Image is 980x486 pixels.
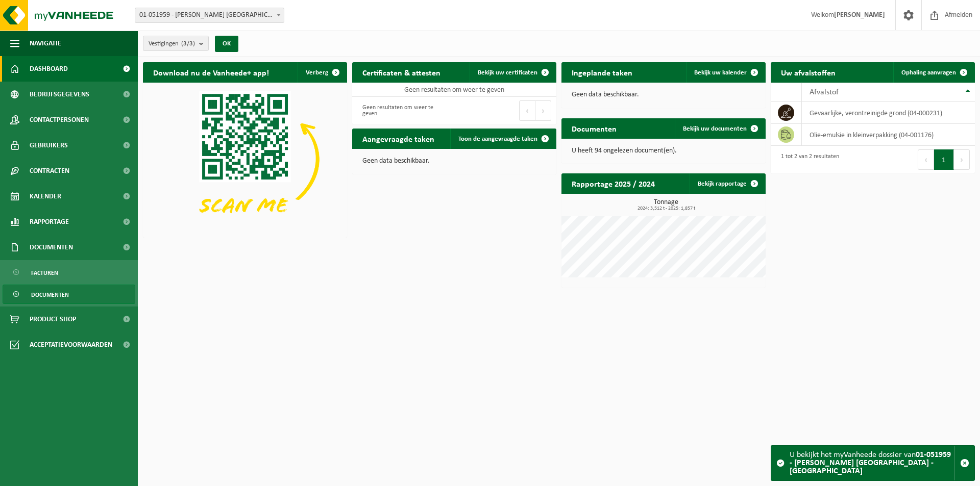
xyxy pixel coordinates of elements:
td: gevaarlijke, verontreinigde grond (04-000231) [802,102,975,124]
span: Contracten [30,158,69,184]
button: Verberg [298,62,346,83]
a: Bekijk uw kalender [686,62,765,83]
span: Dashboard [30,56,68,82]
strong: [PERSON_NAME] [834,11,885,19]
div: Geen resultaten om weer te geven [357,99,449,122]
span: Kalender [30,184,61,209]
span: Bekijk uw documenten [683,125,747,132]
p: U heeft 94 ongelezen document(en). [572,147,755,155]
a: Bekijk rapportage [690,173,765,194]
td: Geen resultaten om weer te geven [352,83,556,97]
span: Vestigingen [149,36,195,52]
h3: Tonnage [567,199,766,211]
span: 2024: 3,512 t - 2025: 1,857 t [567,206,766,211]
button: OK [215,36,238,52]
span: 01-051959 - EMELIA NV - GENT [135,8,284,23]
h2: Certificaten & attesten [352,62,451,82]
p: Geen data beschikbaar. [362,158,546,165]
span: Product Shop [30,306,76,332]
a: Bekijk uw certificaten [470,62,555,83]
span: 01-051959 - EMELIA NV - GENT [135,8,284,22]
a: Bekijk uw documenten [675,118,765,139]
h2: Rapportage 2025 / 2024 [561,173,665,193]
div: U bekijkt het myVanheede dossier van [790,446,954,480]
span: Toon de aangevraagde taken [458,136,537,142]
span: Ophaling aanvragen [901,69,956,76]
span: Bedrijfsgegevens [30,82,89,107]
button: 1 [934,149,954,170]
h2: Uw afvalstoffen [771,62,846,82]
span: Bekijk uw certificaten [478,69,537,76]
span: Verberg [306,69,328,76]
span: Contactpersonen [30,107,89,133]
span: Rapportage [30,209,69,235]
button: Next [535,100,551,121]
span: Documenten [30,235,73,260]
span: Bekijk uw kalender [694,69,747,76]
a: Toon de aangevraagde taken [450,129,555,149]
td: olie-emulsie in kleinverpakking (04-001176) [802,124,975,146]
a: Documenten [3,285,135,304]
span: Facturen [31,263,58,283]
button: Previous [918,149,934,170]
span: Navigatie [30,31,61,56]
count: (3/3) [181,40,195,47]
span: Afvalstof [810,88,839,96]
span: Gebruikers [30,133,68,158]
h2: Aangevraagde taken [352,129,445,148]
a: Ophaling aanvragen [893,62,974,83]
button: Previous [519,100,535,121]
a: Facturen [3,263,135,282]
div: 1 tot 2 van 2 resultaten [776,148,839,171]
span: Acceptatievoorwaarden [30,332,112,357]
img: Download de VHEPlus App [143,83,347,236]
h2: Download nu de Vanheede+ app! [143,62,279,82]
button: Vestigingen(3/3) [143,36,209,51]
strong: 01-051959 - [PERSON_NAME] [GEOGRAPHIC_DATA] - [GEOGRAPHIC_DATA] [790,451,951,475]
span: Documenten [31,285,69,304]
h2: Ingeplande taken [561,62,643,82]
button: Next [954,149,970,170]
p: Geen data beschikbaar. [572,91,755,98]
h2: Documenten [561,118,627,138]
